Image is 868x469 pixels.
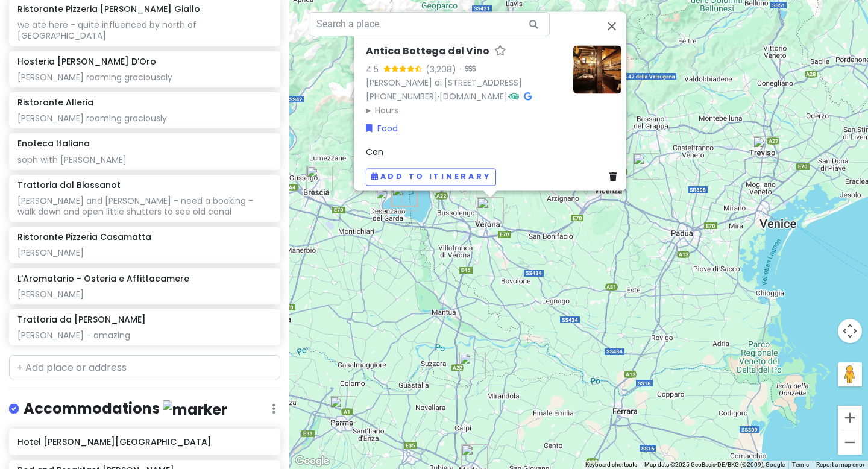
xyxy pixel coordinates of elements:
i: Google Maps [524,92,532,101]
img: Picture of the place [573,45,621,93]
input: + Add place or address [9,355,280,379]
div: Ristorante Alleria [392,184,418,211]
div: Pasticceria Marchesi [753,136,779,163]
h6: Enoteca Italiana [17,138,90,149]
button: Zoom out [838,430,862,455]
div: [PERSON_NAME] [17,247,271,258]
button: Add to itinerary [366,168,496,186]
img: marker [163,400,227,419]
div: (3,208) [426,63,456,76]
h6: Hotel [PERSON_NAME][GEOGRAPHIC_DATA] [17,436,271,447]
a: Delete place [609,171,621,184]
a: [PERSON_NAME] di [STREET_ADDRESS] [366,77,522,89]
div: we ate here - quite influenced by north of [GEOGRAPHIC_DATA] [17,19,271,41]
button: Map camera controls [838,319,862,343]
div: Ciacco [330,396,356,423]
a: Terms (opens in new tab) [792,461,809,468]
div: [PERSON_NAME] [17,289,271,300]
div: The art of ice cream - Gelateria Verona [477,197,504,224]
h4: Accommodations [24,399,227,419]
h6: Ristorante Pizzeria [PERSON_NAME] Giallo [17,4,200,14]
button: Keyboard shortcuts [585,461,637,469]
i: Tripadvisor [509,92,519,101]
div: [PERSON_NAME] - amazing [17,330,271,341]
summary: Hours [366,104,564,117]
h6: L'Aromatario - Osteria e Affittacamere [17,273,189,284]
div: Chantilly [459,353,486,379]
span: Con [366,146,383,158]
a: [DOMAIN_NAME] [439,90,508,102]
a: Star place [494,45,506,58]
div: Osteria Al Bianchi [306,166,333,192]
h6: Trattoria dal Biassanot [17,180,121,190]
button: Drag Pegman onto the map to open Street View [838,362,862,386]
div: · [456,64,476,76]
div: 4.5 [366,63,383,76]
button: Close [597,11,626,40]
div: [PERSON_NAME] and [PERSON_NAME] - need a booking - walk down and open little shutters to see old ... [17,195,271,217]
h6: Hosteria [PERSON_NAME] D'Oro [17,56,156,67]
div: Antica Bottega del Vino [477,197,503,224]
input: Search a place [309,12,550,36]
h6: Ristorante Pizzeria Casamatta [17,231,151,242]
div: Hosteria Croce D'Oro [376,187,402,214]
a: Open this area in Google Maps (opens a new window) [292,453,332,469]
div: · · [366,45,564,117]
div: Magritte - Gelati al cubo | FIDENZA [271,376,297,402]
h6: Antica Bottega del Vino [366,45,489,58]
a: Report a map error [816,461,864,468]
h6: Ristorante Alleria [17,97,93,108]
h6: Trattoria da [PERSON_NAME] [17,314,146,325]
div: soph with [PERSON_NAME] [17,154,271,165]
div: Golosi di Natura [633,153,659,180]
a: Food [366,122,398,136]
div: [PERSON_NAME] roaming graciousaly [17,72,271,83]
button: Zoom in [838,406,862,430]
a: [PHONE_NUMBER] [366,90,438,102]
div: [PERSON_NAME] roaming graciously [17,113,271,124]
span: Map data ©2025 GeoBasis-DE/BKG (©2009), Google [644,461,785,468]
img: Google [292,453,332,469]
